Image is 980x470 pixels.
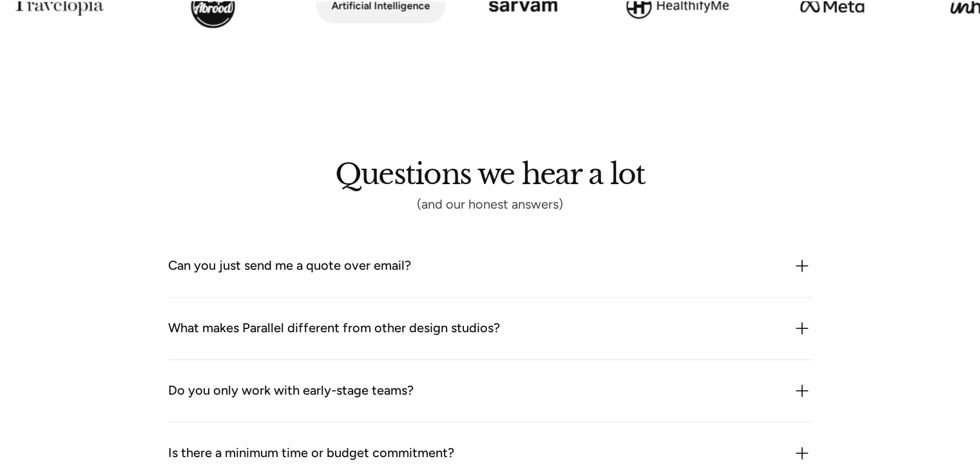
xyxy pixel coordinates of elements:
div: What makes Parallel different from other design studios? [168,318,500,339]
h2: Questions we hear a lot [335,164,646,192]
div: (and our honest answers) [335,200,646,209]
div: Can you just send me a quote over email? [168,256,411,276]
div: Do you only work with early-stage teams? [168,381,414,401]
div: Is there a minimum time or budget commitment? [168,443,454,464]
